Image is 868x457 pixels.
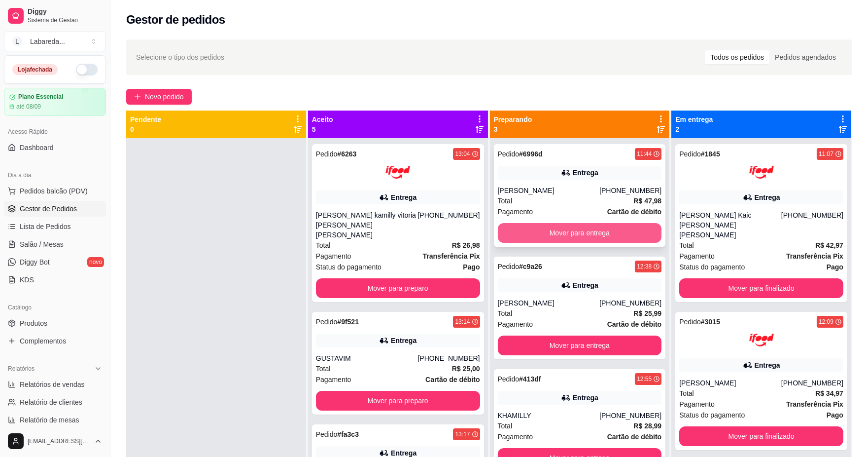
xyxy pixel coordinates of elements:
span: Total [498,308,513,319]
button: Mover para finalizado [679,426,843,446]
strong: Transferência Pix [423,252,480,260]
button: Pedidos balcão (PDV) [4,183,106,199]
span: Pedidos balcão (PDV) [20,186,88,196]
span: Status do pagamento [316,262,382,272]
div: Acesso Rápido [4,124,106,140]
div: Dia a dia [4,167,106,183]
div: Entrega [391,336,417,345]
div: 12:38 [637,263,652,270]
div: 11:07 [819,150,833,158]
p: Preparando [494,114,532,124]
div: KHAMILLY [498,411,600,420]
span: L [12,37,22,46]
span: Pagamento [679,251,715,262]
span: Pagamento [316,374,351,385]
a: DiggySistema de Gestão [4,4,106,28]
a: KDS [4,272,106,288]
span: Produtos [20,318,47,328]
a: Lista de Pedidos [4,219,106,234]
strong: # fa3c3 [337,430,359,438]
a: Produtos [4,315,106,331]
button: Select a team [4,32,106,51]
div: 12:09 [819,318,833,326]
a: Relatório de clientes [4,394,106,410]
span: plus [134,93,141,100]
strong: # 6263 [337,150,356,158]
div: 13:14 [455,318,470,326]
button: Mover para preparo [316,278,480,298]
span: Diggy [28,7,102,16]
strong: # c9a26 [519,263,542,270]
div: GUSTAVIM [316,353,418,363]
span: Pedido [679,318,701,326]
a: Salão / Mesas [4,236,106,252]
div: Entrega [755,192,780,202]
strong: Pago [827,263,843,271]
span: Total [316,240,331,251]
div: 11:44 [637,150,652,158]
button: Alterar Status [76,64,98,76]
img: ifood [749,328,774,352]
div: 12:55 [637,375,652,383]
strong: # 3015 [701,318,720,326]
div: 13:17 [455,430,470,438]
div: [PERSON_NAME] kamilly vitoria [PERSON_NAME] [PERSON_NAME] [316,210,418,240]
a: Relatório de mesas [4,412,106,428]
span: Dashboard [20,143,54,152]
strong: Transferência Pix [786,400,843,408]
strong: R$ 47,98 [633,197,661,205]
span: Pagamento [679,399,715,410]
div: Labareda ... [30,37,65,46]
span: Pedido [679,150,701,158]
strong: # 413df [519,375,541,383]
div: [PERSON_NAME] [498,186,600,195]
span: Pagamento [498,206,533,217]
p: 2 [675,124,713,134]
strong: Cartão de débito [607,320,661,328]
div: 13:04 [455,150,470,158]
button: [EMAIL_ADDRESS][DOMAIN_NAME] [4,429,106,453]
span: Pagamento [498,431,533,442]
strong: Cartão de débito [425,376,480,383]
span: Relatórios [8,365,35,373]
strong: Cartão de débito [607,208,661,216]
div: [PERSON_NAME] [679,378,781,388]
span: Novo pedido [145,91,184,102]
strong: Cartão de débito [607,433,661,441]
div: [PHONE_NUMBER] [781,378,843,388]
p: 3 [494,124,532,134]
span: Lista de Pedidos [20,222,71,231]
strong: R$ 26,98 [452,241,480,249]
span: Total [679,388,694,399]
span: Sistema de Gestão [28,16,102,24]
div: Entrega [755,360,780,370]
a: Diggy Botnovo [4,254,106,270]
span: Total [498,420,513,431]
span: Pedido [316,430,338,438]
strong: R$ 25,00 [452,365,480,373]
span: Total [316,363,331,374]
div: Entrega [573,280,598,290]
span: Total [498,195,513,206]
span: Pagamento [498,319,533,330]
button: Mover para preparo [316,391,480,411]
strong: # 6996d [519,150,543,158]
div: Entrega [391,192,417,202]
span: KDS [20,275,34,285]
h2: Gestor de pedidos [126,12,225,28]
div: Todos os pedidos [705,50,769,64]
div: [PHONE_NUMBER] [599,411,661,420]
span: Pedido [316,318,338,326]
div: Loja fechada [12,64,58,75]
div: [PHONE_NUMBER] [417,210,480,240]
strong: Pago [827,411,843,419]
span: Diggy Bot [20,257,50,267]
strong: R$ 25,99 [633,309,661,317]
span: Pedido [498,263,520,270]
div: [PHONE_NUMBER] [599,298,661,308]
strong: # 1845 [701,150,720,158]
button: Mover para entrega [498,336,662,355]
span: Relatório de mesas [20,415,79,425]
span: [EMAIL_ADDRESS][DOMAIN_NAME] [28,437,90,445]
div: Pedidos agendados [769,50,841,64]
